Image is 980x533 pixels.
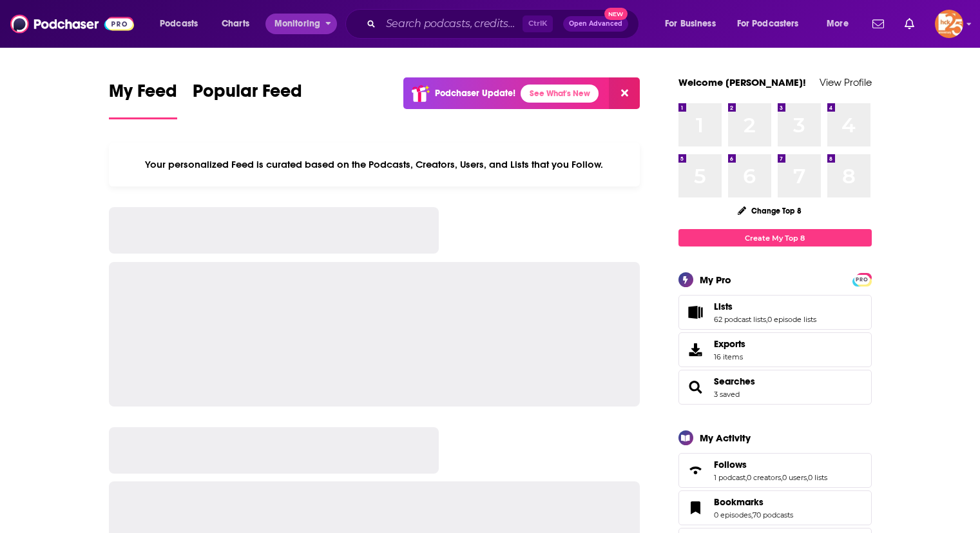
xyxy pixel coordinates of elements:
[766,315,767,324] span: ,
[193,80,302,119] a: Popular Feed
[700,432,751,444] div: My Activity
[714,459,827,470] a: Follows
[109,143,640,186] div: Your personalized Feed is curated based on the Podcasts, Creators, Users, and Lists that you Follow.
[683,499,709,517] a: Bookmarks
[683,378,709,396] a: Searches
[737,15,799,33] span: For Podcasters
[678,453,872,488] span: Follows
[935,10,963,38] span: Logged in as kerrifulks
[678,370,872,405] span: Searches
[730,203,810,219] button: Change Top 8
[213,14,257,34] a: Charts
[109,80,177,110] span: My Feed
[751,510,753,519] span: ,
[827,15,849,33] span: More
[781,473,782,482] span: ,
[753,510,793,519] a: 70 podcasts
[683,341,709,359] span: Exports
[714,301,733,312] span: Lists
[563,16,628,32] button: Open AdvancedNew
[656,14,732,34] button: open menu
[714,510,751,519] a: 0 episodes
[678,490,872,525] span: Bookmarks
[714,315,766,324] a: 62 podcast lists
[569,21,622,27] span: Open Advanced
[714,496,793,508] a: Bookmarks
[935,10,963,38] img: User Profile
[678,76,806,88] a: Welcome [PERSON_NAME]!
[820,76,872,88] a: View Profile
[714,459,747,470] span: Follows
[714,390,740,399] a: 3 saved
[160,15,198,33] span: Podcasts
[714,338,745,350] span: Exports
[747,473,781,482] a: 0 creators
[435,88,515,99] p: Podchaser Update!
[899,13,919,35] a: Show notifications dropdown
[745,473,747,482] span: ,
[10,12,134,36] img: Podchaser - Follow, Share and Rate Podcasts
[523,15,553,32] span: Ctrl K
[678,332,872,367] a: Exports
[683,461,709,479] a: Follows
[151,14,215,34] button: open menu
[854,275,870,285] span: PRO
[714,473,745,482] a: 1 podcast
[109,80,177,119] a: My Feed
[854,274,870,284] a: PRO
[193,80,302,110] span: Popular Feed
[818,14,865,34] button: open menu
[714,496,764,508] span: Bookmarks
[604,8,628,20] span: New
[683,303,709,321] a: Lists
[222,15,249,33] span: Charts
[808,473,827,482] a: 0 lists
[714,376,755,387] a: Searches
[381,14,523,34] input: Search podcasts, credits, & more...
[807,473,808,482] span: ,
[867,13,889,35] a: Show notifications dropdown
[782,473,807,482] a: 0 users
[714,352,745,361] span: 16 items
[265,14,337,34] button: open menu
[665,15,716,33] span: For Business
[521,85,599,103] a: See What's New
[678,229,872,246] a: Create My Top 8
[678,295,872,330] span: Lists
[714,301,816,312] a: Lists
[935,10,963,38] button: Show profile menu
[700,274,731,286] div: My Pro
[358,9,651,39] div: Search podcasts, credits, & more...
[767,315,816,324] a: 0 episode lists
[729,14,818,34] button: open menu
[274,15,320,33] span: Monitoring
